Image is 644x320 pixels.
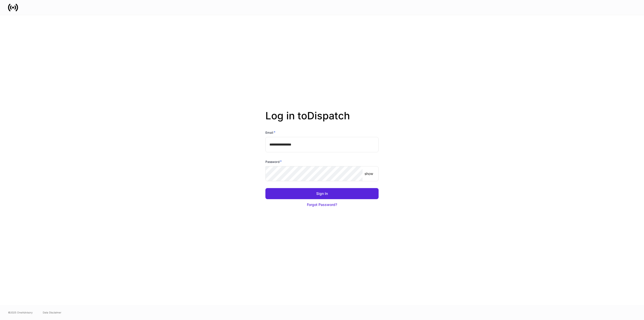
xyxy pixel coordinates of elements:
[8,310,33,314] span: © 2025 OneAdvisory
[43,310,61,314] a: Data Disclaimer
[365,171,373,176] p: show
[265,130,275,135] h6: Email
[265,188,379,199] button: Sign In
[265,199,379,210] button: Forgot Password?
[265,159,282,164] h6: Password
[265,110,379,130] h2: Log in to Dispatch
[307,202,337,207] div: Forgot Password?
[316,191,328,196] div: Sign In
